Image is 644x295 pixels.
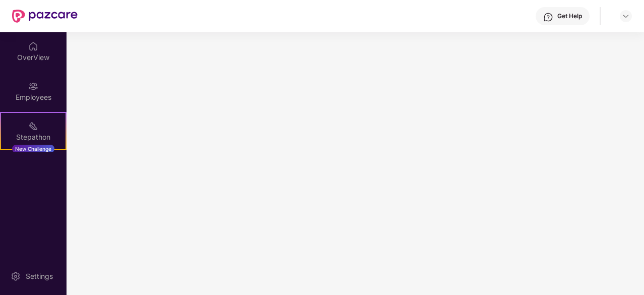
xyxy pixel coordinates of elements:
[543,12,553,22] img: svg+xml;base64,PHN2ZyBpZD0iSGVscC0zMngzMiIgeG1sbnM9Imh0dHA6Ly93d3cudzMub3JnLzIwMDAvc3ZnIiB3aWR0aD...
[557,12,582,20] div: Get Help
[23,271,56,281] div: Settings
[622,12,630,20] img: svg+xml;base64,PHN2ZyBpZD0iRHJvcGRvd24tMzJ4MzIiIHhtbG5zPSJodHRwOi8vd3d3LnczLm9yZy8yMDAwL3N2ZyIgd2...
[11,271,21,281] img: svg+xml;base64,PHN2ZyBpZD0iU2V0dGluZy0yMHgyMCIgeG1sbnM9Imh0dHA6Ly93d3cudzMub3JnLzIwMDAvc3ZnIiB3aW...
[28,41,38,51] img: svg+xml;base64,PHN2ZyBpZD0iSG9tZSIgeG1sbnM9Imh0dHA6Ly93d3cudzMub3JnLzIwMDAvc3ZnIiB3aWR0aD0iMjAiIG...
[12,145,54,153] div: New Challenge
[28,81,38,91] img: svg+xml;base64,PHN2ZyBpZD0iRW1wbG95ZWVzIiB4bWxucz0iaHR0cDovL3d3dy53My5vcmcvMjAwMC9zdmciIHdpZHRoPS...
[1,132,66,142] div: Stepathon
[12,10,78,23] img: New Pazcare Logo
[28,121,38,131] img: svg+xml;base64,PHN2ZyB4bWxucz0iaHR0cDovL3d3dy53My5vcmcvMjAwMC9zdmciIHdpZHRoPSIyMSIgaGVpZ2h0PSIyMC...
